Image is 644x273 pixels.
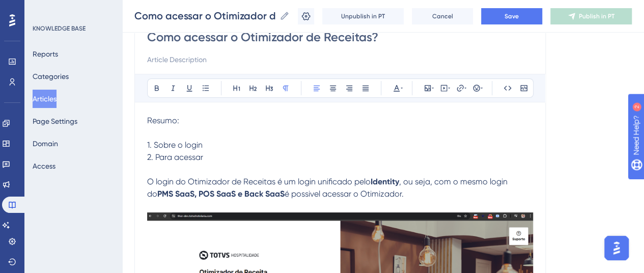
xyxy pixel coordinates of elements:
[33,90,57,108] button: Articles
[412,8,473,24] button: Cancel
[33,134,58,153] button: Domain
[550,8,632,24] button: Publish in PT
[24,3,64,15] span: Need Help?
[33,112,77,130] button: Page Settings
[147,152,203,162] span: 2. Para acessar
[285,189,404,199] span: é possivel acessar o Otimizador.
[157,189,285,199] strong: PMS SaaS, POS SaaS e Back SaaS
[33,24,86,33] div: KNOWLEDGE BASE
[147,29,533,45] input: Article Title
[147,116,179,125] span: Resumo:
[341,12,385,20] span: Unpublish in PT
[33,157,55,175] button: Access
[71,5,74,13] div: 2
[481,8,542,24] button: Save
[147,53,533,66] input: Article Description
[33,67,69,86] button: Categories
[371,177,399,186] strong: Identity
[322,8,404,24] button: Unpublish in PT
[505,12,519,20] span: Save
[432,12,453,20] span: Cancel
[147,177,371,186] span: O login do Otimizador de Receitas é um login unificado pelo
[134,9,275,23] input: Article Name
[579,12,614,20] span: Publish in PT
[147,140,203,150] span: 1. Sobre o login
[33,45,58,63] button: Reports
[601,233,632,263] iframe: UserGuiding AI Assistant Launcher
